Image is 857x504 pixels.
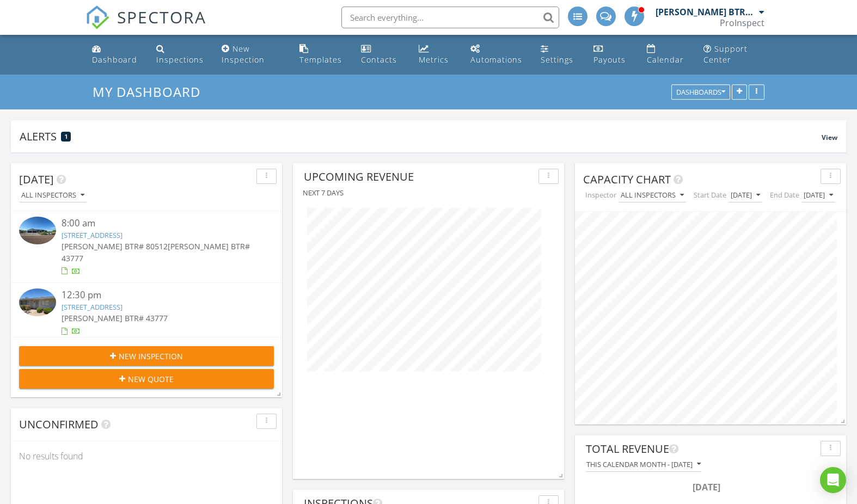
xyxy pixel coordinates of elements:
[85,5,109,29] img: The Best Home Inspection Software - Spectora
[768,188,801,202] label: End Date
[11,441,282,471] div: No results found
[88,39,143,70] a: Dashboard
[729,188,762,203] button: [DATE]
[19,217,56,244] img: 9355411%2Fcover_photos%2FLofMAR8waMiuPybf9YrA%2Fsmall.jpg
[62,288,253,302] div: 12:30 pm
[19,172,54,187] span: [DATE]
[128,373,174,385] span: New Quote
[117,5,206,28] span: SPECTORA
[304,169,534,185] div: Upcoming Revenue
[647,54,684,65] div: Calendar
[656,7,756,17] div: [PERSON_NAME] BTR# 43777
[419,54,449,65] div: Metrics
[20,129,822,144] div: Alerts
[19,188,87,203] button: All Inspectors
[801,188,835,203] button: [DATE]
[621,192,684,199] div: All Inspectors
[19,417,99,432] span: Unconfirmed
[19,217,274,277] a: 8:00 am [STREET_ADDRESS] [PERSON_NAME] BTR# 80512[PERSON_NAME] BTR# 43777
[19,288,56,316] img: 9361891%2Fcover_photos%2FzKlFkJIkQHe7wMkcRINf%2Fsmall.jpg
[676,89,725,96] div: Dashboards
[691,188,729,202] label: Start Date
[295,39,348,70] a: Templates
[62,302,123,312] a: [STREET_ADDRESS]
[586,457,701,472] button: This calendar month - [DATE]
[414,39,458,70] a: Metrics
[593,54,626,65] div: Payouts
[619,188,686,203] button: All Inspectors
[62,217,253,230] div: 8:00 am
[822,133,837,142] span: View
[21,192,84,199] div: All Inspectors
[19,346,274,366] button: New Inspection
[93,83,210,101] a: My Dashboard
[586,460,701,468] div: This calendar month - [DATE]
[222,44,265,65] div: New Inspection
[699,39,769,70] a: Support Center
[62,313,168,323] span: [PERSON_NAME] BTR# 43777
[804,192,833,199] div: [DATE]
[156,54,204,65] div: Inspections
[357,39,405,70] a: Contacts
[541,54,573,65] div: Settings
[361,54,397,65] div: Contacts
[583,172,671,187] span: Capacity Chart
[586,441,816,457] div: Total Revenue
[589,481,823,494] div: [DATE]
[152,39,209,70] a: Inspections
[820,467,846,493] div: Open Intercom Messenger
[19,369,274,389] button: New Quote
[65,133,68,140] span: 1
[642,39,690,70] a: Calendar
[62,230,123,240] a: [STREET_ADDRESS]
[62,241,250,263] span: [PERSON_NAME] BTR# 43777
[720,17,764,28] div: ProInspect
[703,44,748,65] div: Support Center
[62,241,168,251] span: [PERSON_NAME] BTR# 80512
[19,288,274,337] a: 12:30 pm [STREET_ADDRESS] [PERSON_NAME] BTR# 43777
[536,39,580,70] a: Settings
[119,351,183,362] span: New Inspection
[470,54,522,65] div: Automations
[466,39,528,70] a: Automations (Advanced)
[85,15,206,38] a: SPECTORA
[671,85,730,100] button: Dashboards
[589,39,634,70] a: Payouts
[731,192,760,199] div: [DATE]
[299,54,342,65] div: Templates
[92,54,137,65] div: Dashboard
[341,7,559,28] input: Search everything...
[217,39,286,70] a: New Inspection
[583,188,619,202] label: Inspector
